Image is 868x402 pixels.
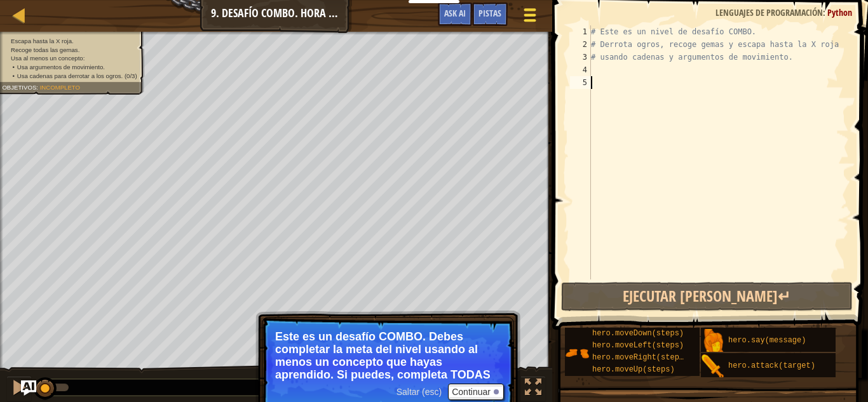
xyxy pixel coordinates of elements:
span: Recoge todas las gemas. [11,46,79,53]
span: : [36,84,39,91]
button: Continuar [448,384,504,400]
li: Escapa hasta la X roja. [2,37,137,46]
span: Lenguajes de programación [715,6,823,18]
span: hero.moveLeft(steps) [592,341,684,350]
p: Este es un desafío COMBO. Debes completar la meta del nivel usando al menos un concepto que hayas... [275,330,501,381]
li: Usa al menos un concepto: [2,55,137,64]
div: 3 [570,51,591,64]
div: 2 [570,38,591,51]
li: Usa argumentos de movimiento. [12,64,137,72]
span: hero.moveDown(steps) [592,329,684,338]
span: hero.moveUp(steps) [592,365,675,374]
button: Ctrl + P: Pause [6,376,32,402]
button: Cambia a pantalla completa. [520,376,546,402]
span: hero.attack(target) [728,361,815,370]
div: 1 [570,25,591,38]
span: Python [827,6,852,18]
li: Recoge todas las gemas. [2,46,137,55]
span: hero.moveRight(steps) [592,353,688,362]
span: hero.say(message) [728,336,806,345]
button: Ask AI [438,3,472,26]
button: Ask AI [21,380,36,396]
button: Mostrar menú de juego [513,2,547,33]
span: : [823,6,827,18]
span: Usa cadenas para derrotar a los ogros. (0/3) [17,72,137,79]
img: portrait.png [701,329,725,353]
span: Escapa hasta la X roja. [11,37,74,44]
i: • [12,64,14,71]
span: Ask AI [444,7,466,19]
img: portrait.png [565,341,589,365]
span: Usa argumentos de movimiento. [17,64,105,71]
span: Incompleto [40,84,80,91]
span: Saltar (esc) [397,387,442,397]
span: Usa al menos un concepto: [11,55,85,62]
img: portrait.png [701,354,725,379]
span: Pistas [478,7,501,19]
span: Objetivos [2,84,36,91]
div: 5 [570,76,591,89]
li: Usa cadenas para derrotar a los ogros. [12,72,137,81]
button: Ejecutar [PERSON_NAME]↵ [561,282,853,311]
i: • [12,72,14,79]
div: 4 [570,64,591,76]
